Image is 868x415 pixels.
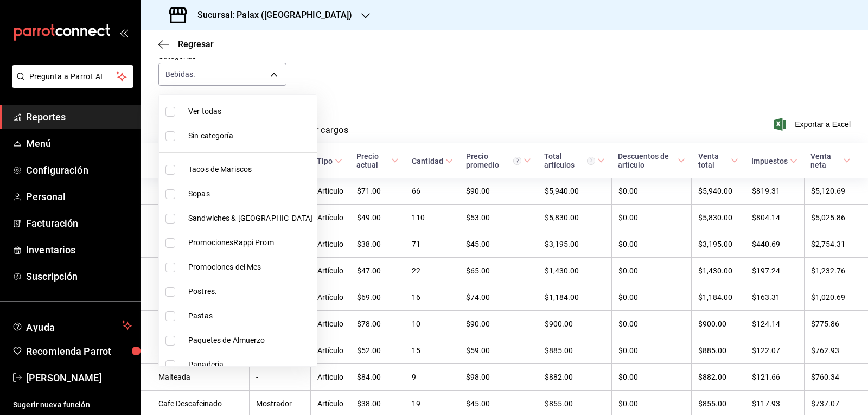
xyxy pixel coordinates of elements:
span: Promociones del Mes [188,261,312,273]
span: PromocionesRappi Prom [188,237,312,248]
span: Paquetes de Almuerzo [188,335,312,346]
span: Panaderia [188,359,312,371]
span: Tacos de Mariscos [188,164,312,175]
span: Sopas [188,188,312,200]
span: Ver todas [188,106,312,117]
span: Sandwiches & [GEOGRAPHIC_DATA] [188,213,312,224]
span: Pastas [188,310,312,322]
span: Postres. [188,286,312,297]
span: Sin categoría [188,130,312,142]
